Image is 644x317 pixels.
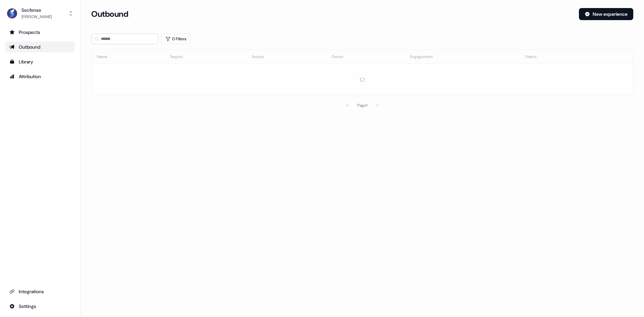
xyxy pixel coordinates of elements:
a: Go to attribution [5,71,75,82]
div: Prospects [9,29,71,36]
div: Settings [9,303,71,310]
div: Attribution [9,73,71,80]
a: Go to prospects [5,27,75,38]
a: Go to integrations [5,286,75,297]
button: Secfense[PERSON_NAME] [5,5,75,21]
button: 0 Filters [161,34,191,44]
div: Secfense [21,7,52,13]
div: Library [9,58,71,65]
a: Go to outbound experience [5,42,75,52]
a: Go to templates [5,56,75,67]
h3: Outbound [91,9,128,19]
div: [PERSON_NAME] [21,13,52,20]
div: Outbound [9,44,71,50]
button: New experience [579,8,633,20]
div: Integrations [9,288,71,295]
a: Go to integrations [5,301,75,312]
